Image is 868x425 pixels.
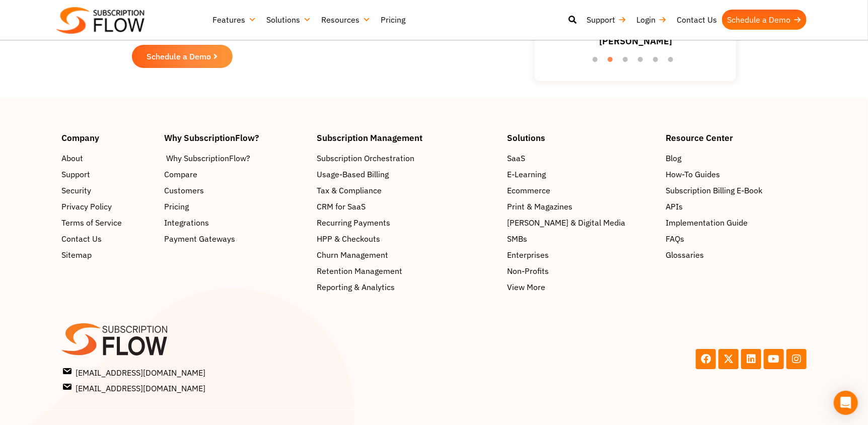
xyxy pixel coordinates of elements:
a: FAQs [666,233,807,245]
span: Contact Us [61,233,102,245]
a: Security [61,184,154,196]
button: 2 of 6 [608,57,618,67]
span: [EMAIL_ADDRESS][DOMAIN_NAME] [63,381,205,394]
span: SMBs [507,233,527,245]
span: [EMAIL_ADDRESS][DOMAIN_NAME] [63,366,205,379]
h4: Why SubscriptionFlow? [164,133,307,142]
a: Contact Us [61,233,154,245]
span: SaaS [507,152,525,164]
h4: Solutions [507,133,656,142]
span: Implementation Guide [666,217,748,229]
h4: Subscription Management [317,133,497,142]
span: Ecommerce [507,184,550,196]
button: 6 of 6 [668,57,678,67]
span: [PERSON_NAME] & Digital Media [507,217,625,229]
a: Retention Management [317,265,497,277]
span: E-Learning [507,168,546,180]
h4: Resource Center [666,133,807,142]
span: Tax & Compliance [317,184,382,196]
img: SF-logo [61,323,167,356]
a: Churn Management [317,249,497,261]
a: Usage-Based Billing [317,168,497,180]
a: E-Learning [507,168,656,180]
a: Enterprises [507,249,656,261]
span: Integrations [164,217,209,229]
a: APIs [666,200,807,212]
span: Compare [164,168,197,180]
span: Print & Magazines [507,200,572,212]
button: 4 of 6 [638,57,648,67]
a: Payment Gateways [164,233,307,245]
a: Tax & Compliance [317,184,497,196]
span: Why SubscriptionFlow? [166,152,250,164]
a: Implementation Guide [666,217,807,229]
button: 3 of 6 [623,57,633,67]
a: Pricing [376,10,410,30]
span: Sitemap [61,249,92,261]
span: Support [61,168,90,180]
img: Subscriptionflow [56,7,144,34]
a: Support [582,10,631,30]
a: HPP & Checkouts [317,233,497,245]
a: Privacy Policy [61,200,154,212]
button: 1 of 6 [593,57,603,67]
span: APIs [666,200,683,212]
a: Integrations [164,217,307,229]
a: View More [507,281,656,293]
a: Contact Us [672,10,722,30]
a: Login [631,10,672,30]
a: Customers [164,184,307,196]
a: Support [61,168,154,180]
a: SaaS [507,152,656,164]
a: Recurring Payments [317,217,497,229]
a: [EMAIL_ADDRESS][DOMAIN_NAME] [63,381,431,394]
span: Schedule a Demo [147,52,211,60]
span: Glossaries [666,249,704,261]
a: Resources [316,10,376,30]
div: Open Intercom Messenger [834,391,858,415]
span: About [61,152,83,164]
a: SMBs [507,233,656,245]
a: Blog [666,152,807,164]
a: Subscription Orchestration [317,152,497,164]
h3: [PERSON_NAME] [599,34,672,48]
span: View More [507,281,545,293]
a: Compare [164,168,307,180]
a: Pricing [164,200,307,212]
span: Non-Profits [507,265,549,277]
a: [PERSON_NAME] & Digital Media [507,217,656,229]
span: Retention Management [317,265,402,277]
span: Blog [666,152,681,164]
a: About [61,152,154,164]
a: Schedule a Demo [132,45,233,68]
a: Sitemap [61,249,154,261]
span: Churn Management [317,249,388,261]
a: Terms of Service [61,217,154,229]
span: Usage-Based Billing [317,168,389,180]
a: [EMAIL_ADDRESS][DOMAIN_NAME] [63,366,431,379]
span: HPP & Checkouts [317,233,380,245]
a: How-To Guides [666,168,807,180]
span: Enterprises [507,249,549,261]
a: Solutions [261,10,316,30]
span: Payment Gateways [164,233,235,245]
button: 5 of 6 [653,57,663,67]
a: Non-Profits [507,265,656,277]
a: Print & Magazines [507,200,656,212]
span: FAQs [666,233,684,245]
a: Schedule a Demo [722,10,807,30]
a: Reporting & Analytics [317,281,497,293]
span: Subscription Orchestration [317,152,414,164]
span: Security [61,184,91,196]
span: Reporting & Analytics [317,281,395,293]
a: Ecommerce [507,184,656,196]
span: Privacy Policy [61,200,112,212]
span: Recurring Payments [317,217,390,229]
span: Pricing [164,200,189,212]
span: CRM for SaaS [317,200,366,212]
a: Features [207,10,261,30]
a: Why SubscriptionFlow? [164,152,307,164]
h4: Company [61,133,154,142]
a: Subscription Billing E-Book [666,184,807,196]
span: Terms of Service [61,217,122,229]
